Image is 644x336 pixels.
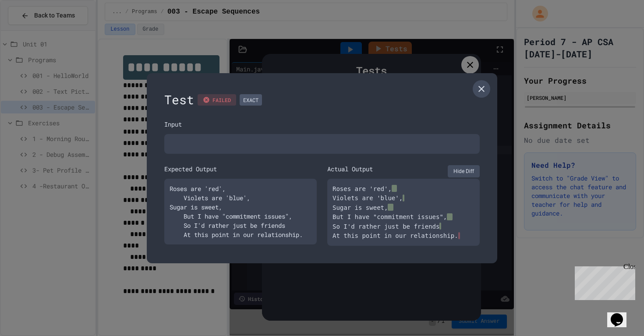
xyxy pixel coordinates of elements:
[198,94,236,106] div: FAILED
[333,213,447,220] span: But I have "commitment issues",
[4,4,60,56] div: Chat with us now!Close
[333,223,439,230] span: So I'd rather just be friends
[448,165,480,177] button: Hide Diff
[333,185,392,192] span: Roses are 'red',
[164,179,317,244] div: Roses are 'red', Violets are 'blue', Sugar is sweet, But I have "commitment issues", So I'd rathe...
[571,263,635,300] iframe: chat widget
[333,232,458,239] span: At this point in our relationship.
[164,91,480,109] div: Test
[240,94,262,106] div: EXACT
[333,195,403,202] span: Violets are 'blue',
[333,204,388,211] span: Sugar is sweet,
[164,164,317,173] div: Expected Output
[607,301,635,327] iframe: chat widget
[164,120,480,129] div: Input
[327,164,373,173] div: Actual Output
